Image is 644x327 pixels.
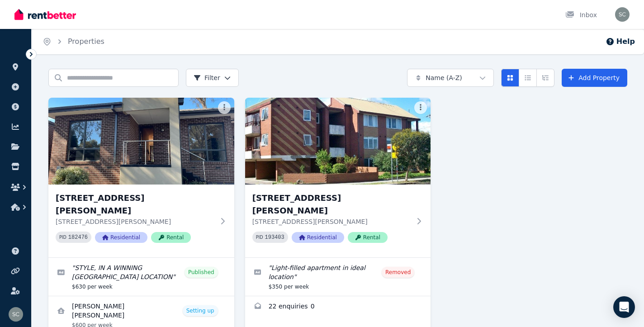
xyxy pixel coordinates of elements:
[68,37,104,46] a: Properties
[59,235,66,240] small: PID
[292,232,344,243] span: Residential
[245,98,431,257] a: 5/41-43 Harding St, Coburg[STREET_ADDRESS][PERSON_NAME][STREET_ADDRESS][PERSON_NAME]PID 193403Res...
[218,101,231,114] button: More options
[95,232,147,243] span: Residential
[562,69,627,87] a: Add Property
[407,69,494,87] button: Name (A-Z)
[245,258,431,296] a: Edit listing: Light-filled apartment in ideal location
[265,234,284,241] code: 193403
[9,307,23,322] img: susan campbell
[245,98,431,185] img: 5/41-43 Harding St, Coburg
[501,69,519,87] button: Card view
[606,36,635,47] button: Help
[256,235,263,240] small: PID
[615,7,630,22] img: susan campbell
[426,73,462,82] span: Name (A-Z)
[519,69,537,87] button: Compact list view
[56,217,214,226] p: [STREET_ADDRESS][PERSON_NAME]
[565,10,597,19] div: Inbox
[414,101,427,114] button: More options
[151,232,191,243] span: Rental
[48,258,234,296] a: Edit listing: STYLE, IN A WINNING CROYDON LOCATION
[56,192,214,217] h3: [STREET_ADDRESS][PERSON_NAME]
[536,69,554,87] button: Expanded list view
[14,8,76,21] img: RentBetter
[32,29,115,54] nav: Breadcrumb
[68,234,88,241] code: 182476
[348,232,388,243] span: Rental
[245,296,431,318] a: Enquiries for 5/41-43 Harding St, Coburg
[252,192,411,217] h3: [STREET_ADDRESS][PERSON_NAME]
[48,98,234,257] a: 2/10 Cameron Rd, Croydon[STREET_ADDRESS][PERSON_NAME][STREET_ADDRESS][PERSON_NAME]PID 182476Resid...
[613,296,635,318] div: Open Intercom Messenger
[186,69,239,87] button: Filter
[501,69,554,87] div: View options
[48,98,234,185] img: 2/10 Cameron Rd, Croydon
[252,217,411,226] p: [STREET_ADDRESS][PERSON_NAME]
[194,73,220,82] span: Filter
